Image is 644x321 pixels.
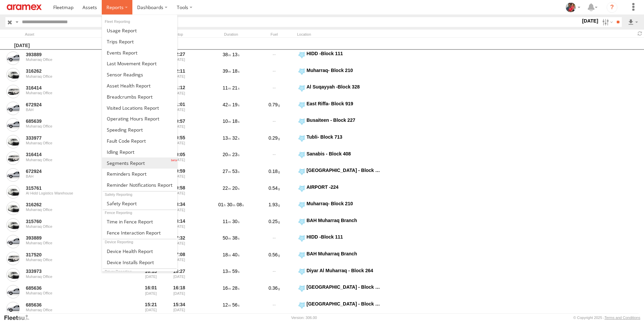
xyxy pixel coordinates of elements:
label: Search Query [14,17,20,27]
span: 10 [223,118,231,124]
div: Muharraq Office [26,291,118,295]
div: 0.56 [254,251,294,266]
span: 28 [232,285,239,291]
a: Service Reminder Notifications Report [102,179,177,190]
div: BAH [26,174,118,178]
span: 50 [223,235,231,241]
a: 317520 [26,252,118,258]
a: Time in Fences Report [102,216,177,227]
span: 59 [232,269,239,274]
div: Muharraq Office [26,158,118,162]
label: Search Filter Options [600,17,614,27]
span: 11 [223,85,231,91]
span: 13 [223,269,231,274]
label: Click to View Event Location [297,134,381,149]
div: 0.79 [254,101,294,116]
span: 01 [218,202,226,207]
span: 56 [232,302,239,308]
a: Fleet Speed Report [102,124,177,135]
div: Muharraq Office [26,141,118,145]
a: Sensor Readings [102,69,177,80]
div: Entered prior to selected date range [138,267,164,283]
div: BAH Muharraq Branch [307,217,380,223]
a: Breadcrumbs Report [102,91,177,102]
span: 38 [223,52,231,57]
div: 21:12 [DATE] [166,84,192,99]
a: 316262 [26,68,118,74]
div: [GEOGRAPHIC_DATA] - Block 923 [307,167,380,173]
span: 12 [223,302,231,308]
a: Last Movement Report [102,58,177,69]
div: HIDD -Block 111 [307,50,380,57]
span: 19 [232,102,239,107]
div: Muharraq- Block 210 [307,67,380,73]
a: 316414 [26,85,118,91]
span: 20 [232,185,239,191]
a: 672924 [26,168,118,174]
div: 19:58 [DATE] [166,184,192,200]
span: 18 [232,68,239,74]
a: Full Events Report [102,47,177,58]
a: 393889 [26,51,118,58]
div: Entered prior to selected date range [138,284,164,299]
a: Asset Health Report [102,80,177,91]
div: 20:57 [DATE] [166,117,192,133]
div: 21:01 [DATE] [166,101,192,116]
div: Version: 306.00 [291,316,317,320]
label: Click to View Event Location [297,184,381,200]
div: 0.25 [254,217,294,233]
a: Usage Report [102,25,177,36]
div: 22:27 [DATE] [166,50,192,66]
div: 15:34 [DATE] [166,301,192,316]
div: Muharraq Office [26,224,118,228]
div: BAH [26,108,118,112]
div: Muharraq Office [26,275,118,279]
div: Muharraq Office [26,241,118,245]
div: 18:14 [DATE] [166,217,192,233]
div: Moncy Varghese [563,2,583,12]
div: Al Suqayyah -Block 328 [307,84,380,90]
div: 16:18 [DATE] [166,284,192,299]
span: 16 [223,285,231,291]
div: Muharraq Office [26,91,118,95]
span: 11 [223,219,231,224]
div: 0.54 [254,184,294,200]
span: 20 [223,152,231,157]
a: 316262 [26,202,118,208]
div: AIRPORT -224 [307,184,380,190]
i: ? [607,2,617,13]
label: Click to View Event Location [297,167,381,183]
span: 18 [223,252,231,257]
a: Trips Report [102,36,177,47]
img: aramex-logo.svg [7,4,42,10]
span: 40 [232,252,239,257]
div: Sanabis - Block 408 [307,151,380,157]
div: © Copyright 2025 - [573,316,640,320]
div: 0.36 [254,284,294,299]
a: Device Installs Report [102,257,177,268]
div: Entered prior to selected date range [138,301,164,316]
a: Terms and Conditions [605,316,640,320]
a: Device Health Report [102,246,177,257]
label: Click to View Event Location [297,217,381,233]
div: 1.93 [254,201,294,216]
a: Idling Report [102,146,177,157]
a: Safety Report [102,198,177,209]
div: Diyar Al Muharraq - Block 264 [307,267,380,274]
label: [DATE] [581,17,600,25]
div: 18:34 [DATE] [166,201,192,216]
span: 23 [232,152,239,157]
div: [GEOGRAPHIC_DATA] - Block 346 [307,284,380,290]
div: 16:27 [DATE] [166,267,192,283]
div: Tubli- Block 713 [307,134,380,140]
span: 38 [232,235,239,241]
span: 30 [232,219,239,224]
a: Reminders Report [102,169,177,180]
label: Export results as... [627,17,639,27]
div: HIDD -Block 111 [307,234,380,240]
label: Click to View Event Location [297,267,381,283]
div: Busaiteen - Block 227 [307,117,380,123]
div: 0.18 [254,167,294,183]
a: Fault Code Report [102,135,177,146]
span: 13 [232,52,239,57]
